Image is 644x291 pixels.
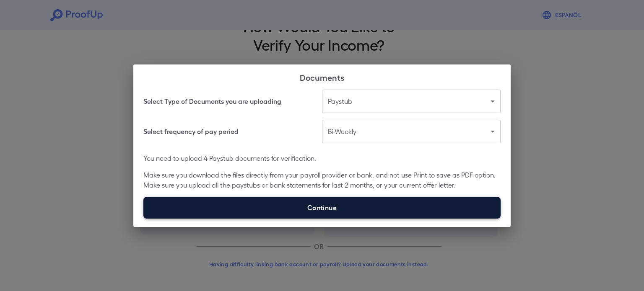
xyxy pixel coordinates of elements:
label: Continue [143,197,501,219]
h2: Documents [133,64,511,90]
div: Bi-Weekly [322,120,501,143]
h6: Select Type of Documents you are uploading [143,96,281,106]
h6: Select frequency of pay period [143,126,239,136]
div: Paystub [322,90,501,113]
p: Make sure you download the files directly from your payroll provider or bank, and not use Print t... [143,170,501,190]
p: You need to upload 4 Paystub documents for verification. [143,153,501,163]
